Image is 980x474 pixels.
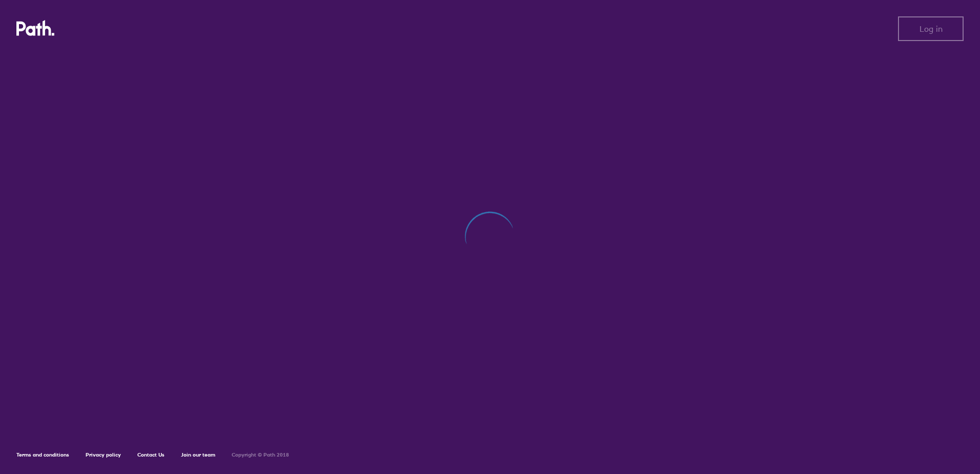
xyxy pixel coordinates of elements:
[232,452,289,458] h6: Copyright © Path 2018
[86,451,121,458] a: Privacy policy
[898,16,964,41] button: Log in
[920,24,943,33] span: Log in
[181,451,215,458] a: Join our team
[137,451,165,458] a: Contact Us
[16,451,69,458] a: Terms and conditions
